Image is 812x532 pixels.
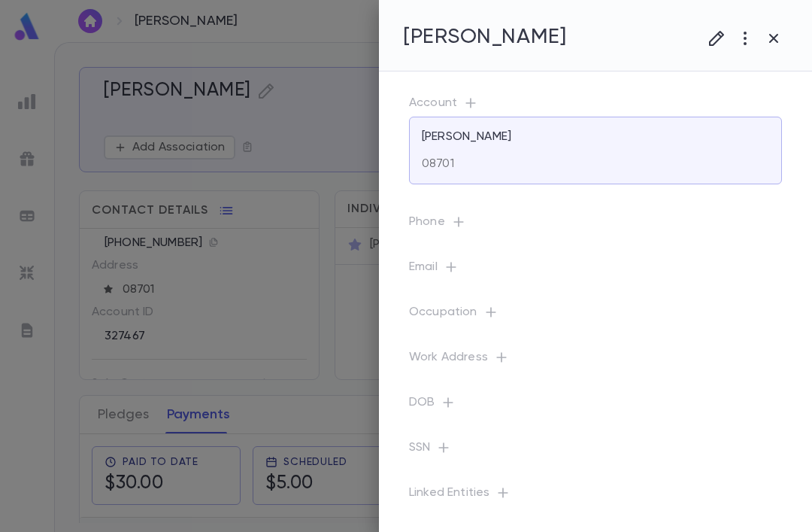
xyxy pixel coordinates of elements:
p: Linked Entities [409,485,782,506]
p: 08701 [422,157,454,172]
p: DOB [409,395,782,416]
p: Phone [409,214,782,236]
p: Occupation [409,305,782,326]
p: Email [409,260,782,281]
p: [PERSON_NAME] [422,129,511,144]
p: SSN [409,440,782,461]
p: Account [409,96,782,117]
p: Work Address [409,350,782,371]
h4: [PERSON_NAME] [403,24,566,50]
